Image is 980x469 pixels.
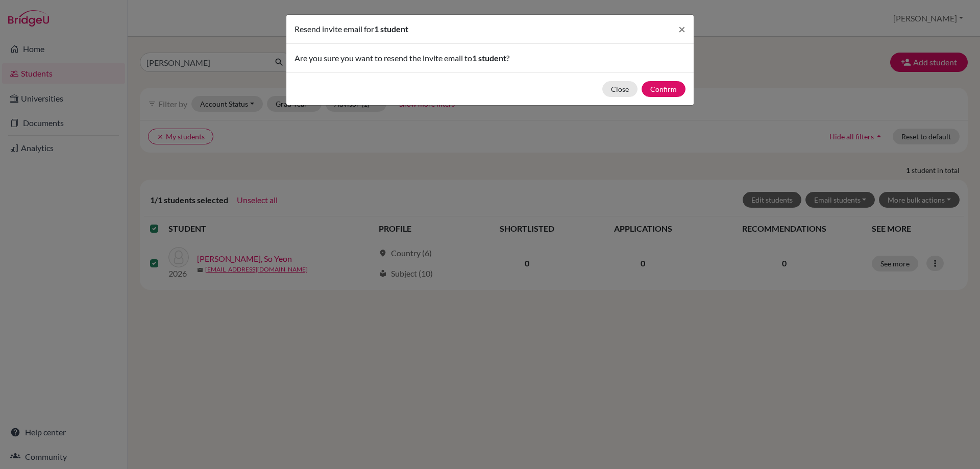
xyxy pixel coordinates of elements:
button: Close [602,81,638,97]
button: Close [670,15,694,43]
button: Confirm [642,81,685,97]
span: 1 student [472,53,506,63]
p: Are you sure you want to resend the invite email to ? [295,52,685,64]
span: Resend invite email for [295,24,374,34]
span: 1 student [374,24,408,34]
span: × [678,21,685,36]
